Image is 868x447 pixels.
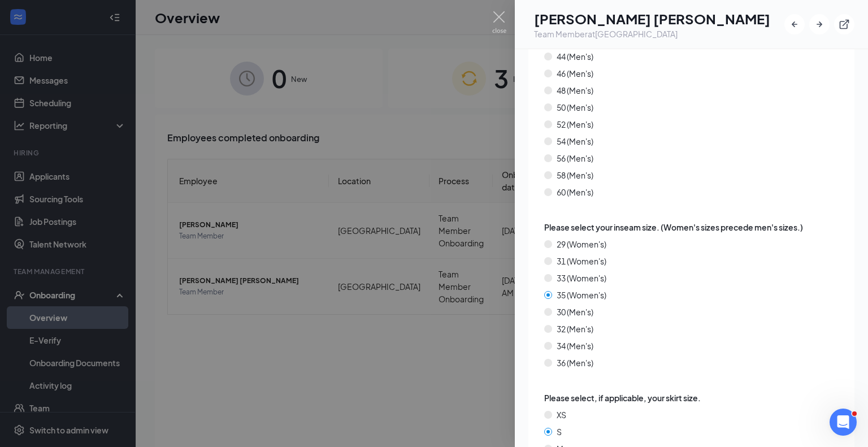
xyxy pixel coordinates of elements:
span: 35 (Women's) [557,289,606,301]
button: ExternalLink [834,14,854,34]
button: ArrowLeftNew [784,14,805,34]
span: 34 (Men's) [557,340,593,352]
span: 46 (Men's) [557,67,593,80]
span: 58 (Men's) [557,169,593,181]
span: 48 (Men's) [557,84,593,97]
span: 33 (Women's) [557,272,606,284]
span: Please select, if applicable, your skirt size. [544,392,701,404]
button: ArrowRight [809,14,830,34]
svg: ArrowLeftNew [789,19,800,30]
span: 52 (Men's) [557,118,593,131]
span: 60 (Men's) [557,186,593,198]
span: 44 (Men's) [557,50,593,63]
div: Team Member at [GEOGRAPHIC_DATA] [534,28,770,40]
svg: ExternalLink [839,19,850,30]
span: 32 (Men's) [557,323,593,335]
iframe: Intercom live chat [830,409,857,436]
span: S [557,426,562,438]
span: 29 (Women's) [557,238,606,250]
span: 36 (Men's) [557,357,593,369]
span: Please select your inseam size. (Women's sizes precede men's sizes.) [544,221,803,233]
span: 56 (Men's) [557,152,593,164]
h1: [PERSON_NAME] [PERSON_NAME] [534,9,770,28]
span: 54 (Men's) [557,135,593,147]
svg: ArrowRight [814,19,825,30]
span: 50 (Men's) [557,101,593,114]
span: 31 (Women's) [557,255,606,267]
span: 30 (Men's) [557,306,593,318]
span: XS [557,409,566,421]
